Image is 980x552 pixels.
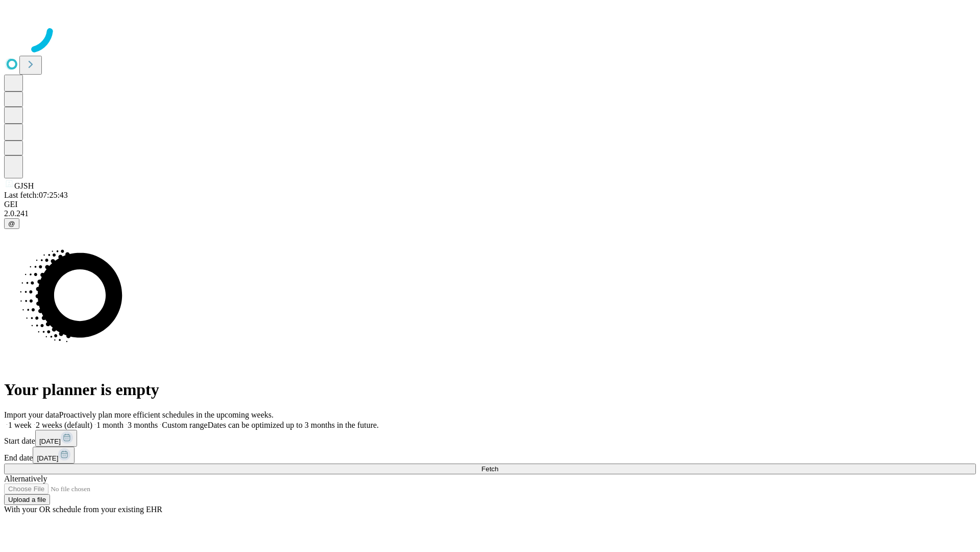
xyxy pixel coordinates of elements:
[4,494,50,505] button: Upload a file
[4,464,976,474] button: Fetch
[4,209,976,218] div: 2.0.241
[4,218,19,229] button: @
[8,220,15,227] span: @
[4,474,47,483] span: Alternatively
[14,181,34,190] span: GJSH
[39,438,61,445] span: [DATE]
[4,410,59,419] span: Import your data
[35,430,77,447] button: [DATE]
[208,421,379,429] span: Dates can be optimized up to 3 months in the future.
[4,505,162,514] span: With your OR schedule from your existing EHR
[4,447,976,464] div: End date
[96,421,124,429] span: 1 month
[37,454,58,462] span: [DATE]
[162,421,207,429] span: Custom range
[4,430,976,447] div: Start date
[4,380,976,399] h1: Your planner is empty
[36,421,92,429] span: 2 weeks (default)
[59,410,274,419] span: Proactively plan more efficient schedules in the upcoming weeks.
[4,191,68,199] span: Last fetch: 07:25:43
[481,465,498,473] span: Fetch
[128,421,158,429] span: 3 months
[4,200,976,209] div: GEI
[33,447,75,464] button: [DATE]
[8,421,32,429] span: 1 week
